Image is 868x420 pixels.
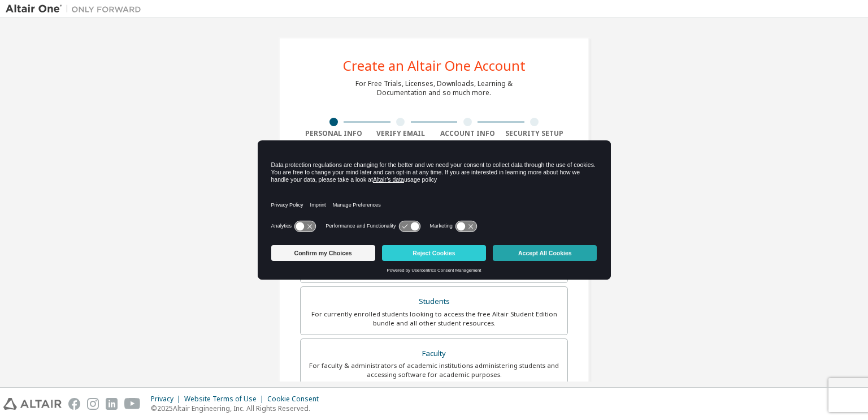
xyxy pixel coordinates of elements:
[307,294,561,310] div: Students
[343,59,526,72] div: Create an Altair One Account
[3,398,62,410] img: altair_logo.svg
[307,361,561,379] div: For faculty & administrators of academic institutions administering students and accessing softwa...
[434,129,501,138] div: Account Info
[184,395,267,404] div: Website Terms of Use
[151,395,184,404] div: Privacy
[151,404,325,413] p: © 2025 Altair Engineering, Inc. All Rights Reserved.
[124,398,141,410] img: youtube.svg
[501,129,568,138] div: Security Setup
[355,79,513,97] div: For Free Trials, Licenses, Downloads, Learning & Documentation and so much more.
[367,129,435,138] div: Verify Email
[87,398,99,410] img: instagram.svg
[106,398,118,410] img: linkedin.svg
[6,3,147,15] img: Altair One
[300,129,367,138] div: Personal Info
[267,395,325,404] div: Cookie Consent
[307,310,561,328] div: For currently enrolled students looking to access the free Altair Student Edition bundle and all ...
[68,398,80,410] img: facebook.svg
[307,346,561,362] div: Faculty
